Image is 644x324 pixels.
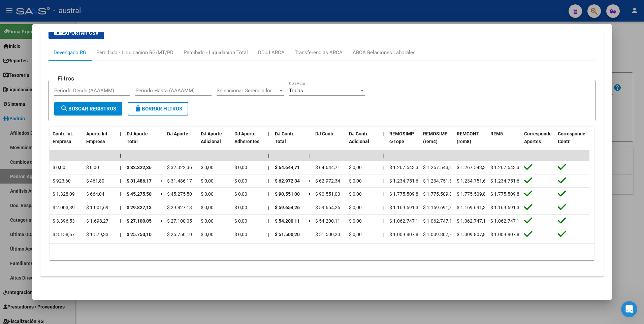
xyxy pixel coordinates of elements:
[275,218,300,224] span: $ 54.200,11
[160,178,163,184] span: =
[234,165,247,170] span: $ 0,00
[234,178,247,184] span: $ 0,00
[167,205,192,210] span: $ 29.827,13
[167,191,192,197] span: $ 45.275,50
[201,232,214,237] span: $ 0,00
[423,191,455,197] span: $ 1.775.509,84
[268,218,269,224] span: |
[201,178,214,184] span: $ 0,00
[389,218,421,224] span: $ 1.062.747,19
[160,153,162,158] span: |
[423,205,455,210] span: $ 1.169.691,30
[234,191,247,197] span: $ 0,00
[555,127,589,156] datatable-header-cell: Corresponde Contr.
[389,191,421,197] span: $ 1.775.509,84
[353,49,416,56] div: ARCA Relaciones Laborales
[423,232,455,237] span: $ 1.009.807,80
[309,191,311,197] span: =
[315,205,340,210] span: $ 59.654,26
[349,178,362,184] span: $ 0,00
[167,178,192,184] span: $ 31.486,17
[589,127,616,156] datatable-header-cell: NOGRPFAM
[315,232,340,237] span: $ 51.500,20
[120,218,121,224] span: |
[120,191,121,197] span: |
[423,218,455,224] span: $ 1.062.747,19
[268,191,269,197] span: |
[160,165,163,170] span: =
[490,218,522,224] span: $ 1.062.747,19
[50,127,84,156] datatable-header-cell: Contr. Int. Empresa
[160,232,163,237] span: =
[490,165,522,170] span: $ 1.267.543,37
[134,104,142,112] mat-icon: delete
[389,178,421,184] span: $ 1.234.751,69
[164,127,198,156] datatable-header-cell: DJ Aporte
[349,218,362,224] span: $ 0,00
[275,178,300,184] span: $ 62.972,34
[389,165,421,170] span: $ 1.267.543,37
[315,191,340,197] span: $ 90.551,00
[198,127,232,156] datatable-header-cell: DJ Aporte Adicional
[315,131,335,136] span: DJ Contr.
[268,232,269,237] span: |
[275,131,294,144] span: DJ Contr. Total
[86,131,109,144] span: Aporte Int. Empresa
[120,232,121,237] span: |
[232,127,265,156] datatable-header-cell: DJ Aporte Adherentes
[120,165,121,170] span: |
[53,205,75,210] span: $ 2.003,39
[53,131,73,144] span: Contr. Int. Empresa
[54,49,86,56] div: Devengado RG
[349,205,362,210] span: $ 0,00
[349,165,362,170] span: $ 0,00
[457,178,488,184] span: $ 1.234.751,69
[53,178,71,184] span: $ 923,60
[275,232,300,237] span: $ 51.500,20
[201,205,214,210] span: $ 0,00
[117,127,124,156] datatable-header-cell: |
[86,165,99,170] span: $ 0,00
[457,232,488,237] span: $ 1.009.807,80
[258,49,285,56] div: DDJJ ARCA
[40,11,604,277] div: Aportes y Contribuciones del Afiliado: 23431783754
[160,191,163,197] span: =
[54,29,62,37] mat-icon: cloud_download
[309,165,311,170] span: =
[54,30,99,36] span: Exportar CSV
[127,205,152,210] span: $ 29.827,13
[201,191,214,197] span: $ 0,00
[234,218,247,224] span: $ 0,00
[268,205,269,210] span: |
[184,49,248,56] div: Percibido - Liquidación Total
[128,102,188,116] button: Borrar Filtros
[490,178,522,184] span: $ 1.234.751,69
[127,191,152,197] span: $ 45.275,50
[420,127,454,156] datatable-header-cell: REMOSIMP (rem4)
[457,165,488,170] span: $ 1.267.543,37
[389,131,414,144] span: REMOSIMP c/Tope
[201,131,222,144] span: DJ Aporte Adicional
[86,232,108,237] span: $ 1.579,33
[315,178,340,184] span: $ 62.972,34
[383,178,384,184] span: |
[289,88,303,94] span: Todos
[120,178,121,184] span: |
[315,165,340,170] span: $ 64.644,71
[383,232,384,237] span: |
[383,191,384,197] span: |
[234,232,247,237] span: $ 0,00
[490,191,522,197] span: $ 1.775.509,84
[120,205,121,210] span: |
[86,205,108,210] span: $ 1.001,69
[268,165,269,170] span: |
[423,131,448,144] span: REMOSIMP (rem4)
[160,205,163,210] span: =
[389,205,421,210] span: $ 1.169.691,30
[234,205,247,210] span: $ 0,00
[272,127,306,156] datatable-header-cell: DJ Contr. Total
[127,232,152,237] span: $ 25.750,10
[53,232,75,237] span: $ 3.158,67
[201,165,214,170] span: $ 0,00
[346,127,380,156] datatable-header-cell: DJ Contr. Adicional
